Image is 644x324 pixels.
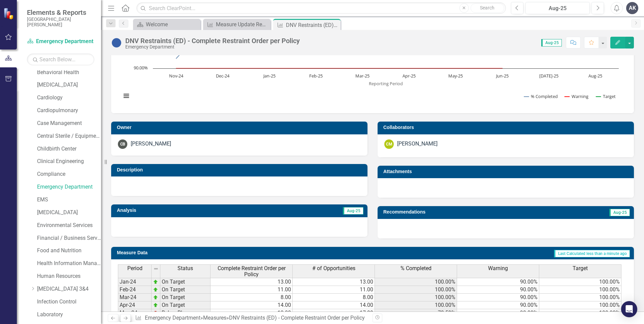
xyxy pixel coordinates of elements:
[293,301,375,309] td: 14.00
[153,287,158,292] img: zOikAAAAAElFTkSuQmCC
[37,170,101,178] a: Compliance
[153,295,158,300] img: zOikAAAAAElFTkSuQmCC
[117,125,364,130] h3: Owner
[27,54,94,65] input: Search Below...
[383,169,631,174] h3: Attachments
[383,209,548,215] h3: Recommendations
[457,278,539,286] td: 90.00%
[457,309,539,317] td: 90.00%
[539,286,621,294] td: 100.00%
[117,167,364,172] h3: Description
[626,2,638,14] button: AK
[609,209,630,216] span: Aug-25
[448,73,463,79] text: May-25
[541,39,562,46] span: Aug-25
[263,73,276,79] text: Jan-25
[312,265,355,271] span: # of Opportunities
[457,286,539,294] td: 90.00%
[375,278,457,286] td: 100.00%
[118,5,622,106] svg: Interactive chart
[539,294,621,301] td: 100.00%
[111,37,122,48] img: No Information
[37,272,101,280] a: Human Resources
[457,301,539,309] td: 90.00%
[375,309,457,317] td: 70.59%
[397,140,438,148] div: [PERSON_NAME]
[169,73,184,79] text: Nov-24
[384,139,394,149] div: CM
[153,310,158,316] img: TnMDeAgwAPMxUmUi88jYAAAAAElFTkSuQmCC
[528,4,587,12] div: Aug-25
[160,278,211,286] td: On Target
[175,67,504,70] g: Warning, line 2 of 3 with 10 data points.
[229,315,365,321] div: DNV Restraints (ED) - Complete Restraint Order per Policy
[153,302,158,308] img: zOikAAAAAElFTkSuQmCC
[293,294,375,301] td: 8.00
[488,265,508,271] span: Warning
[160,309,211,317] td: Below Plan
[37,132,101,140] a: Central Sterile / Equipment Distribution
[539,301,621,309] td: 100.00%
[117,208,235,213] h3: Analysis
[125,37,300,44] div: DNV Restraints (ED) - Complete Restraint Order per Policy
[383,125,631,130] h3: Collaborators
[37,222,101,229] a: Environmental Services
[37,158,101,165] a: Clinical Engineering
[211,309,293,317] td: 12.00
[160,286,211,294] td: On Target
[3,7,15,20] img: ClearPoint Strategy
[136,2,506,14] input: Search ClearPoint...
[524,93,558,99] button: Show % Completed
[37,196,101,204] a: EMS
[37,120,101,127] a: Case Management
[211,301,293,309] td: 14.00
[375,301,457,309] td: 100.00%
[122,91,131,101] button: View chart menu, Chart
[37,311,101,319] a: Laboratory
[146,20,199,29] div: Welcome
[402,73,416,79] text: Apr-25
[160,294,211,301] td: On Target
[118,5,627,106] div: Chart. Highcharts interactive chart.
[400,265,431,271] span: % Completed
[118,294,152,301] td: Mar-24
[37,94,101,102] a: Cardiology
[375,286,457,294] td: 100.00%
[565,93,589,99] button: Show Warning
[375,294,457,301] td: 100.00%
[27,17,94,28] small: [GEOGRAPHIC_DATA][PERSON_NAME]
[37,183,101,191] a: Emergency Department
[117,250,264,255] h3: Measure Data
[145,315,200,321] a: Emergency Department
[286,21,339,29] div: DNV Restraints (ED) - Complete Restraint Order per Policy
[131,140,171,148] div: [PERSON_NAME]
[211,286,293,294] td: 11.00
[160,301,211,309] td: On Target
[588,73,602,79] text: Aug-25
[369,80,403,87] text: Reporting Period
[621,301,637,317] div: Open Intercom Messenger
[153,266,159,271] img: 8DAGhfEEPCf229AAAAAElFTkSuQmCC
[118,278,152,286] td: Jan-24
[309,73,323,79] text: Feb-25
[37,209,101,217] a: [MEDICAL_DATA]
[539,278,621,286] td: 100.00%
[37,69,101,76] a: Behavioral Health
[135,314,367,322] div: » »
[525,2,590,14] button: Aug-25
[37,260,101,267] a: Health Information Management
[37,107,101,115] a: Cardiopulmonary
[471,3,504,13] button: Search
[27,38,94,45] a: Emergency Department
[118,309,152,317] td: May-24
[293,309,375,317] td: 17.00
[178,265,193,271] span: Status
[293,286,375,294] td: 11.00
[211,278,293,286] td: 13.00
[596,93,616,99] button: Show Target
[118,139,127,149] div: CB
[118,301,152,309] td: Apr-24
[37,285,101,293] a: [MEDICAL_DATA] 3&4
[27,8,94,17] span: Elements & Reports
